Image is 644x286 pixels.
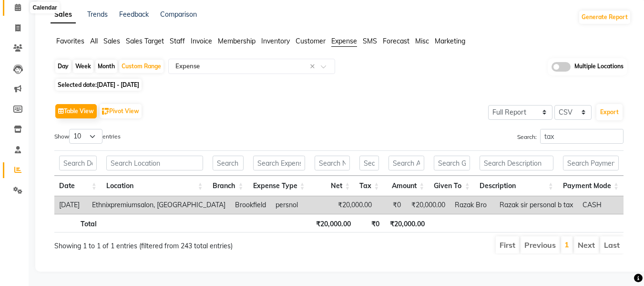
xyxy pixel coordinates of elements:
[406,196,450,214] td: ₹20,000.00
[54,196,87,214] td: [DATE]
[55,79,142,91] span: Selected date:
[429,176,475,196] th: Given To: activate to sort column ascending
[574,62,624,72] span: Multiple Locations
[434,156,470,170] input: Search Given To
[87,10,108,19] a: Trends
[271,196,332,214] td: persnol
[56,37,84,45] span: Favorites
[160,10,197,19] a: Comparison
[596,104,623,120] button: Export
[310,214,356,233] th: ₹20,000.00
[377,196,406,214] td: ₹0
[119,10,149,19] a: Feedback
[73,60,93,73] div: Week
[126,37,164,45] span: Sales Target
[218,37,256,45] span: Membership
[95,60,117,73] div: Month
[356,214,384,233] th: ₹0
[54,176,102,196] th: Date: activate to sort column ascending
[248,176,310,196] th: Expense Type: activate to sort column ascending
[363,37,377,45] span: SMS
[90,37,98,45] span: All
[261,37,290,45] span: Inventory
[69,129,102,144] select: Showentries
[540,129,624,144] input: Search:
[315,156,350,170] input: Search Net
[191,37,212,45] span: Invoice
[253,156,305,170] input: Search Expense Type
[54,235,283,251] div: Showing 1 to 1 of 1 entries (filtered from 243 total entries)
[355,176,384,196] th: Tax: activate to sort column ascending
[55,104,97,118] button: Table View
[30,2,59,13] div: Calendar
[310,176,355,196] th: Net: activate to sort column ascending
[102,108,109,115] img: pivot.png
[384,176,429,196] th: Amount: activate to sort column ascending
[55,60,71,73] div: Day
[331,37,357,45] span: Expense
[59,156,97,170] input: Search Date
[332,196,377,214] td: ₹20,000.00
[54,214,102,233] th: Total
[480,156,553,170] input: Search Description
[558,176,624,196] th: Payment Mode: activate to sort column ascending
[296,37,326,45] span: Customer
[103,37,120,45] span: Sales
[388,156,424,170] input: Search Amount
[578,196,643,214] td: CASH
[517,129,624,144] label: Search:
[102,176,208,196] th: Location: activate to sort column ascending
[119,60,164,73] div: Custom Range
[384,214,429,233] th: ₹20,000.00
[87,196,230,214] td: Ethnixpremiumsalon, [GEOGRAPHIC_DATA]
[563,156,619,170] input: Search Payment Mode
[100,104,142,118] button: Pivot View
[383,37,409,45] span: Forecast
[106,156,203,170] input: Search Location
[213,156,244,170] input: Search Branch
[415,37,429,45] span: Misc
[54,129,121,144] label: Show entries
[97,81,139,88] span: [DATE] - [DATE]
[475,176,558,196] th: Description: activate to sort column ascending
[435,37,465,45] span: Marketing
[208,176,248,196] th: Branch: activate to sort column ascending
[230,196,271,214] td: Brookfield
[579,11,630,24] button: Generate Report
[359,156,379,170] input: Search Tax
[170,37,185,45] span: Staff
[564,240,569,249] a: 1
[310,62,318,72] span: Clear all
[495,196,578,214] td: Razak sir personal b tax
[450,196,495,214] td: Razak Bro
